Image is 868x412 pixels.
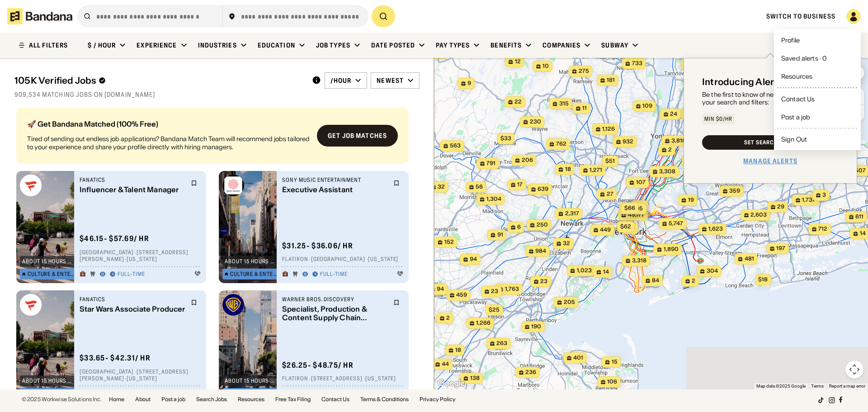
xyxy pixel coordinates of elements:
span: 197 [776,245,785,252]
span: 32 [563,240,570,247]
span: 304 [707,267,718,275]
div: about 15 hours ago [225,259,277,264]
span: 791 [486,160,495,167]
span: 138 [470,374,480,382]
div: about 15 hours ago [225,378,277,384]
a: Search Jobs [196,397,227,402]
div: [GEOGRAPHIC_DATA] · [STREET_ADDRESS][PERSON_NAME] · [US_STATE] [80,368,201,382]
span: 359 [729,187,740,195]
a: Home [109,397,124,402]
span: Switch to Business [766,12,835,20]
span: 2 [668,146,672,154]
div: Date Posted [371,41,415,49]
span: 91 [497,231,503,239]
div: Introducing Alerts [702,76,783,87]
span: 1,763 [505,285,519,293]
div: Tired of sending out endless job applications? Bandana Match Team will recommend jobs tailored to... [27,135,310,151]
span: 733 [632,60,642,67]
div: about 15 hours ago [22,378,75,384]
span: 19 [688,196,694,204]
span: 1,023 [577,267,592,275]
div: Job Types [316,41,350,49]
span: $25 [489,306,500,313]
span: 14 [603,268,609,276]
span: 507 [855,167,866,175]
span: 109 [642,102,652,110]
div: 909,534 matching jobs on [DOMAIN_NAME] [14,90,420,99]
span: $33 [500,135,511,142]
span: 639 [538,185,548,193]
div: $ 33.65 - $42.31 / hr [80,353,151,363]
span: 44 [442,360,449,368]
div: 105K Verified Jobs [14,75,305,86]
span: 106 [607,378,617,386]
span: 2,317 [565,210,579,218]
div: 🚀 Get Bandana Matched (100% Free) [27,120,310,128]
div: Subway [601,41,628,49]
span: 181 [607,76,615,84]
div: Fanatics [80,296,185,303]
img: Fanatics logo [20,175,42,196]
span: 3,318 [632,257,646,265]
div: $ 31.25 - $36.06 / hr [282,241,353,251]
span: 24 [670,110,677,118]
div: about 15 hours ago [22,259,75,264]
div: Industries [198,41,237,49]
span: 206 [522,156,533,164]
a: Contact Us [778,92,857,106]
span: 18 [565,166,571,173]
div: Get job matches [328,133,387,139]
img: Fanatics logo [20,294,42,316]
div: grid [14,104,420,389]
div: [GEOGRAPHIC_DATA] · [STREET_ADDRESS][PERSON_NAME] · [US_STATE] [80,249,201,263]
div: Star Wars Associate Producer [80,305,185,313]
span: 3,308 [659,168,675,175]
div: Specialist, Production & Content Supply Chain Procurement [282,305,388,322]
span: 5,747 [669,220,683,227]
span: 984 [535,247,546,255]
div: Sign Out [781,136,807,142]
div: Saved alerts · 0 [781,55,826,62]
div: /hour [330,76,352,85]
span: $62 [620,223,631,230]
div: Set Search Alert [744,140,796,145]
div: Resources [781,73,812,80]
span: $66 [624,204,635,211]
div: Profile [781,37,800,43]
div: Companies [542,41,580,49]
span: 49,177 [628,211,645,219]
a: Manage Alerts [743,157,797,165]
a: Free Tax Filing [275,397,311,402]
div: ALL FILTERS [29,42,68,48]
span: 56 [476,183,483,191]
img: Warner Bros. Discovery logo [222,294,244,316]
span: 263 [496,340,507,347]
span: 17 [517,181,523,189]
span: 230 [530,118,541,126]
button: Map camera controls [845,360,863,379]
span: 481 [745,255,754,263]
div: Fanatics [80,176,185,184]
img: Sony Music Entertainment logo [222,175,244,196]
span: 14 [860,230,866,237]
div: Full-time [118,271,145,278]
a: Open this area in Google Maps (opens a new window) [436,378,466,389]
div: Culture & Entertainment [28,271,75,277]
div: Sony Music Entertainment [282,176,388,184]
span: 190 [531,323,541,331]
span: 11 [582,104,587,112]
span: 152 [444,238,454,246]
span: 2 [446,314,450,322]
div: Be the first to know of new jobs that match your search and filters: [702,91,839,106]
a: Resources [238,397,264,402]
div: Flatiron · [STREET_ADDRESS] · [US_STATE] [282,375,403,383]
div: Education [258,41,295,49]
span: 3 [822,191,826,199]
span: 459 [456,291,467,299]
a: Privacy Policy [420,397,456,402]
span: 275 [579,67,589,75]
span: 1,266 [476,319,491,327]
span: Map data ©2025 Google [756,384,806,388]
a: About [135,397,151,402]
a: Post a job [778,110,857,124]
